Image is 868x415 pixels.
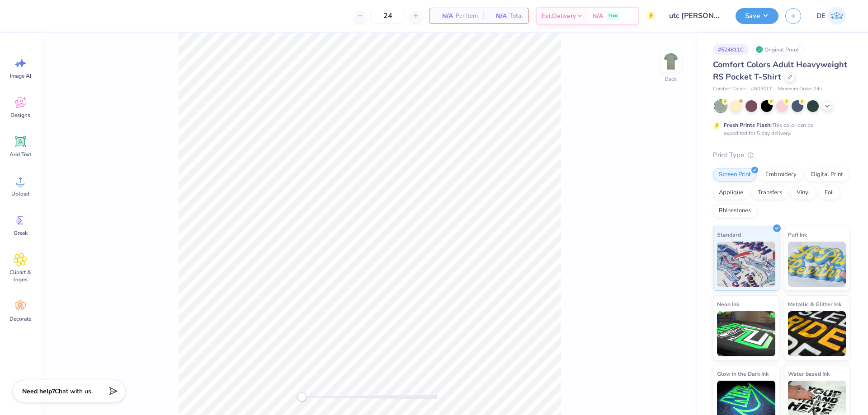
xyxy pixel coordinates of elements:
div: Accessibility label [297,392,307,401]
span: DE [816,11,826,21]
strong: Need help? [22,387,55,396]
div: Foil [819,186,840,200]
span: N/A [489,11,507,21]
span: Standard [717,230,741,239]
div: Back [665,75,677,83]
img: Metallic & Glitter Ink [788,311,846,356]
div: Original Proof [753,44,804,55]
span: Puff Ink [788,230,807,239]
span: Total [509,11,523,21]
a: DE [812,7,850,25]
span: Upload [11,190,29,197]
img: Djian Evardoni [828,7,846,25]
span: N/A [435,11,453,21]
div: Transfers [752,186,788,200]
span: Add Text [9,151,31,158]
span: Neon Ink [717,299,739,309]
div: Print Type [713,150,850,160]
img: Standard [717,242,775,287]
span: Clipart & logos [5,269,35,283]
span: Water based Ink [788,369,830,378]
span: Per Item [456,11,478,21]
div: Embroidery [759,168,802,182]
span: Chat with us. [55,387,93,396]
div: Rhinestones [713,204,757,218]
input: – – [370,8,406,24]
div: Applique [713,186,749,200]
img: Puff Ink [788,242,846,287]
div: This color can be expedited for 5 day delivery. [724,121,835,137]
img: Back [662,52,680,70]
div: Vinyl [791,186,816,200]
img: Neon Ink [717,311,775,356]
div: # 524811C [713,44,749,55]
span: Comfort Colors [713,85,746,93]
span: Decorate [9,315,31,322]
div: Digital Print [805,168,849,182]
span: Free [609,13,617,19]
strong: Fresh Prints Flash: [724,121,772,129]
span: Designs [10,112,30,119]
span: Est. Delivery [542,11,576,21]
div: Screen Print [713,168,757,182]
input: Untitled Design [662,7,729,25]
span: N/A [592,11,603,21]
span: Image AI [10,72,31,79]
button: Save [736,8,778,24]
span: Metallic & Glitter Ink [788,299,841,309]
span: # 6030CC [751,85,773,93]
span: Greek [14,229,28,237]
span: Glow in the Dark Ink [717,369,769,378]
span: Comfort Colors Adult Heavyweight RS Pocket T-Shirt [713,59,847,82]
span: Minimum Order: 24 + [778,85,823,93]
